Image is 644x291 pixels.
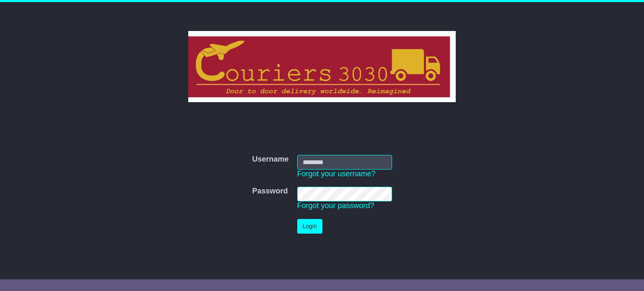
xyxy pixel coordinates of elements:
[297,170,376,178] a: Forgot your username?
[252,155,288,164] label: Username
[297,201,374,210] a: Forgot your password?
[188,31,456,102] img: Couriers 3030
[297,219,322,234] button: Login
[252,187,288,196] label: Password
